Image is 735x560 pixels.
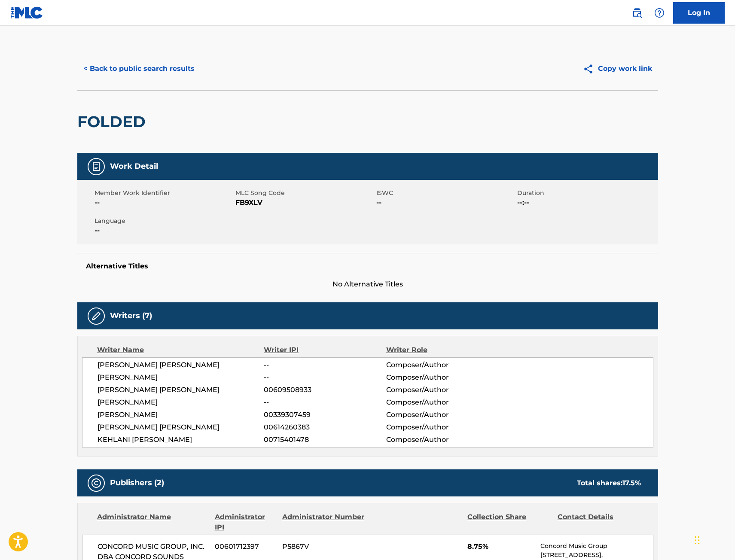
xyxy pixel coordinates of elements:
[386,385,497,395] span: Composer/Author
[95,216,233,225] span: Language
[110,311,152,321] h5: Writers (7)
[98,422,264,432] span: [PERSON_NAME] [PERSON_NAME]
[91,311,101,321] img: Writers
[386,410,497,420] span: Composer/Author
[386,422,497,432] span: Composer/Author
[98,410,264,420] span: [PERSON_NAME]
[376,198,515,208] span: --
[386,435,497,445] span: Composer/Author
[10,6,43,19] img: MLC Logo
[264,435,386,445] span: 00715401478
[86,262,650,271] h5: Alternative Titles
[651,4,668,21] div: Help
[97,512,208,533] div: Administrator Name
[654,8,665,18] img: help
[376,189,515,198] span: ISWC
[264,397,386,408] span: --
[467,512,551,533] div: Collection Share
[110,478,164,488] h5: Publishers (2)
[692,519,735,560] iframe: Chat Widget
[282,542,366,552] span: P5867V
[386,397,497,408] span: Composer/Author
[77,112,150,131] h2: FOLDED
[628,4,646,21] a: Public Search
[583,64,598,74] img: Copy work link
[98,360,264,370] span: [PERSON_NAME] [PERSON_NAME]
[98,397,264,408] span: [PERSON_NAME]
[95,198,233,208] span: --
[97,345,264,355] div: Writer Name
[235,189,374,198] span: MLC Song Code
[540,542,653,551] p: Concord Music Group
[264,410,386,420] span: 00339307459
[98,372,264,383] span: [PERSON_NAME]
[386,345,497,355] div: Writer Role
[91,161,101,172] img: Work Detail
[264,345,386,355] div: Writer IPI
[91,478,101,488] img: Publishers
[695,527,700,553] div: Drag
[95,189,233,198] span: Member Work Identifier
[386,360,497,370] span: Composer/Author
[540,551,653,560] p: [STREET_ADDRESS],
[77,58,201,79] button: < Back to public search results
[558,512,641,533] div: Contact Details
[264,385,386,395] span: 00609508933
[110,161,158,171] h5: Work Detail
[215,512,276,533] div: Administrator IPI
[632,8,642,18] img: search
[282,512,366,533] div: Administrator Number
[517,189,656,198] span: Duration
[622,479,641,487] span: 17.5 %
[386,372,497,383] span: Composer/Author
[264,372,386,383] span: --
[264,422,386,432] span: 00614260383
[95,225,233,236] span: --
[673,2,725,24] a: Log In
[517,198,656,208] span: --:--
[467,542,534,552] span: 8.75%
[264,360,386,370] span: --
[577,478,641,488] div: Total shares:
[77,279,658,289] span: No Alternative Titles
[577,58,658,79] button: Copy work link
[235,198,374,208] span: FB9XLV
[98,385,264,395] span: [PERSON_NAME] [PERSON_NAME]
[98,435,264,445] span: KEHLANI [PERSON_NAME]
[215,542,276,552] span: 00601712397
